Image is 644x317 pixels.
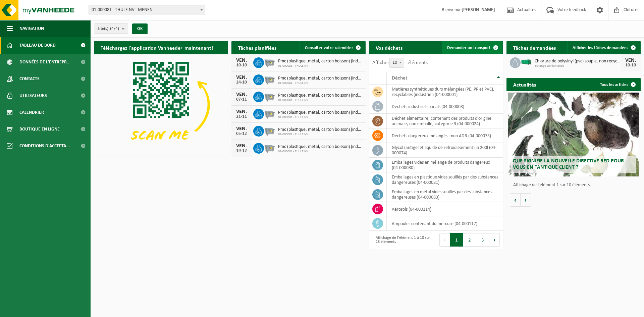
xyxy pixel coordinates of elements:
span: Données de l'entrepr... [19,54,71,70]
td: glycol (antigel et liquide de refroidissement) in 200l (04-000074) [387,143,503,158]
div: Affichage de l'élément 1 à 10 sur 28 éléments [372,232,433,247]
button: 2 [463,233,476,247]
span: Que signifie la nouvelle directive RED pour vous en tant que client ? [513,158,624,170]
img: Download de VHEPlus App [94,54,228,155]
img: HK-XR-30-GN-00 [521,59,532,65]
span: 01-000081 - THULE NV [278,133,362,137]
span: Utilisateurs [19,87,47,104]
div: 05-12 [235,131,248,136]
div: 21-11 [235,114,248,119]
span: 01-000081 - THULE NV - MENEN [89,5,205,15]
div: 07-11 [235,97,248,102]
span: 01-000081 - THULE NV [278,150,362,154]
button: Vorige [510,193,521,207]
img: WB-2500-GAL-GY-01 [264,73,275,85]
span: Site(s) [98,24,119,34]
span: Déchet [392,75,407,81]
td: déchet alimentaire, contenant des produits d'origine animale, non emballé, catégorie 3 (04-000024) [387,114,503,128]
label: Afficher éléments [372,60,428,65]
img: WB-2500-GAL-GY-01 [264,56,275,68]
button: Site(s)(4/4) [94,23,128,34]
img: WB-2500-GAL-GY-01 [264,108,275,119]
span: Calendrier [19,104,44,121]
button: Previous [439,233,450,247]
span: 01-000081 - THULE NV [278,64,362,68]
a: Que signifie la nouvelle directive RED pour vous en tant que client ? [508,93,639,176]
div: VEN. [235,143,248,149]
div: 24-10 [235,80,248,85]
div: 19-12 [235,149,248,153]
div: VEN. [235,92,248,97]
button: Next [489,233,500,247]
span: Boutique en ligne [19,121,60,138]
strong: [PERSON_NAME] [462,7,495,12]
span: 01-000081 - THULE NV [278,81,362,85]
span: Pmc (plastique, métal, carton boisson) (industriel) [278,59,362,64]
td: emballages vides en mélange de produits dangereux (04-000080) [387,158,503,172]
span: Pmc (plastique, métal, carton boisson) (industriel) [278,144,362,150]
h2: Tâches planifiées [231,41,283,54]
div: VEN. [235,109,248,114]
div: 10-10 [624,63,637,68]
h2: Téléchargez l'application Vanheede+ maintenant! [94,41,220,54]
h2: Tâches demandées [506,41,562,54]
span: Tableau de bord [19,37,56,54]
span: 10 [389,58,404,68]
a: Tous les articles [595,78,640,91]
td: déchets dangereux mélangés : non ADR (04-000073) [387,128,503,143]
span: Pmc (plastique, métal, carton boisson) (industriel) [278,110,362,115]
button: 1 [450,233,463,247]
div: VEN. [624,58,637,63]
div: VEN. [235,58,248,63]
span: 01-000081 - THULE NV - MENEN [89,5,205,15]
span: Afficher les tâches demandées [573,46,628,50]
span: Conditions d'accepta... [19,138,70,154]
button: OK [132,23,148,34]
td: emballages en métal vides souillés par des substances dangereuses (04-000083) [387,187,503,202]
count: (4/4) [110,27,119,31]
span: Pmc (plastique, métal, carton boisson) (industriel) [278,76,362,81]
a: Consulter votre calendrier [300,41,365,54]
span: 01-000081 - THULE NV [278,115,362,119]
img: WB-2500-GAL-GY-01 [264,142,275,153]
button: 3 [476,233,489,247]
h2: Actualités [506,78,543,91]
span: Pmc (plastique, métal, carton boisson) (industriel) [278,127,362,133]
div: VEN. [235,75,248,80]
img: WB-2500-GAL-GY-01 [264,91,275,102]
td: aérosols (04-000114) [387,202,503,216]
h2: Vos déchets [369,41,409,54]
span: 01-000081 - THULE NV [278,98,362,102]
a: Afficher les tâches demandées [567,41,640,54]
td: déchets industriels banals (04-000008) [387,99,503,114]
div: 10-10 [235,63,248,68]
span: Consulter votre calendrier [305,46,353,50]
span: 10 [390,58,404,67]
p: Affichage de l'élément 1 sur 10 éléments [513,183,637,188]
td: matières synthétiques durs mélangées (PE, PP et PVC), recyclables (industriel) (04-000001) [387,85,503,99]
td: emballages en plastique vides souillés par des substances dangereuses (04-000081) [387,172,503,187]
button: Volgende [521,193,531,207]
a: Demander un transport [442,41,502,54]
td: ampoules contenant du mercure (04-000117) [387,216,503,231]
span: Pmc (plastique, métal, carton boisson) (industriel) [278,93,362,98]
span: Contacts [19,70,40,87]
span: Echange sur demande [535,64,621,68]
span: Demander un transport [447,46,491,50]
span: Chlorure de polyvinyl (pvc) souple, non recyclable [535,59,621,64]
span: Navigation [19,20,44,37]
div: VEN. [235,126,248,131]
img: WB-2500-GAL-GY-01 [264,125,275,136]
